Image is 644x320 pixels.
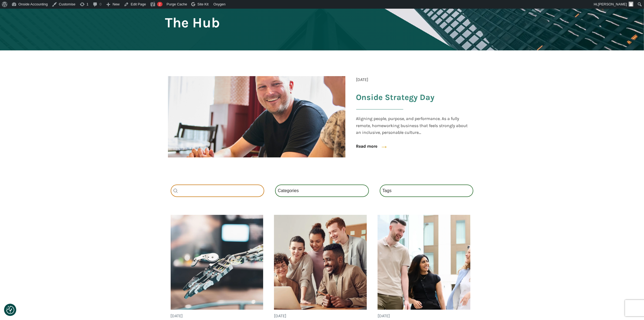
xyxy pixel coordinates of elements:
[159,2,161,6] span: 2
[171,215,263,310] img: Robotic arm depicting innovation
[274,215,367,310] img: Employees viewing laptop
[197,2,209,6] span: Site Kit
[274,312,286,319] span: [DATE]
[356,115,471,136] span: Aligning people, purpose, and performance. As a fully remote, homeworking business that feels str...
[356,92,435,103] span: Onside Strategy Day
[171,312,183,319] span: [DATE]
[356,143,378,150] a: Read more
[356,76,369,83] span: [DATE]
[356,93,471,118] a: Onside Strategy Day
[165,15,220,30] h1: The Hub
[375,140,388,153] div: →
[6,306,14,314] img: Revisit consent button
[598,2,627,6] span: [PERSON_NAME]
[378,312,390,319] span: [DATE]
[6,306,14,314] button: Consent Preferences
